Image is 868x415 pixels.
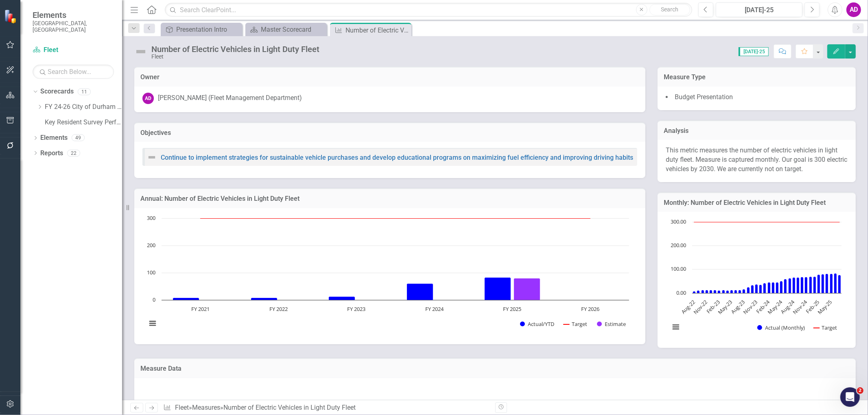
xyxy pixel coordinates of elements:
img: Not Defined [134,45,147,58]
button: Search [649,4,690,15]
path: Oct-22, 13. Actual (Monthly). [702,290,704,293]
a: Fleet [175,404,189,411]
div: » » [163,403,489,413]
div: Number of Electric Vehicles in Light Duty Fleet [345,25,409,35]
text: Target [572,320,587,328]
button: Show Actual/YTD [520,321,555,328]
text: FY 2024 [425,305,444,313]
text: 300 [147,214,155,222]
path: Feb-25, 78. Actual (Monthly). [818,275,820,293]
div: 49 [72,135,85,141]
div: Number of Electric Vehicles in Light Duty Fleet [223,404,356,411]
text: Nov-22 [692,298,709,315]
small: [GEOGRAPHIC_DATA], [GEOGRAPHIC_DATA] [33,20,114,33]
path: Aug-22, 8. Actual (Monthly). [693,291,696,293]
path: Aug-24, 66. Actual (Monthly). [793,278,796,293]
text: Aug-22 [680,298,697,315]
text: Aug-23 [729,298,746,315]
path: Dec-23, 36. Actual (Monthly). [759,285,762,293]
a: Continue to implement strategies for sustainable vehicle purchases and develop educational progra... [161,154,633,161]
g: Actual (Monthly), series 1 of 2. Bar series with 36 bars. [693,274,841,293]
text: Actual/YTD [528,320,554,328]
path: Mar-24, 45. Actual (Monthly). [772,282,775,293]
path: FY 2025 , 83. Actual/YTD. [485,277,511,300]
div: [DATE]-25 [719,5,800,15]
text: 0 [153,296,155,303]
path: Jul-23, 13. Actual (Monthly). [739,290,741,293]
img: Not Defined [147,152,157,162]
path: Jun-23, 13. Actual (Monthly). [735,290,737,293]
button: [DATE]-25 [716,2,802,17]
path: Mar-25, 80. Actual (Monthly). [822,274,824,293]
text: Nov-23 [741,298,759,315]
input: Search Below... [33,65,114,79]
a: Reports [40,149,63,158]
a: Key Resident Survey Performance Scorecard [45,118,122,127]
text: May-24 [766,298,784,316]
path: Jun-24, 60. Actual (Monthly). [784,279,787,293]
text: May-23 [716,298,734,316]
text: May-25 [816,298,833,316]
button: AD [846,2,861,17]
path: Dec-22, 13. Actual (Monthly). [710,290,713,293]
span: Elements [33,10,114,20]
path: Jul-25, 77. Actual (Monthly). [838,275,841,293]
path: Sep-22, 11. Actual (Monthly). [697,291,700,293]
div: AD [142,93,154,104]
g: Target, series 2 of 3. Line with 6 data points. [199,217,592,220]
path: Sep-24, 66. Actual (Monthly). [797,278,800,293]
path: Nov-23, 37. Actual (Monthly). [755,285,758,293]
path: Jan-24, 42. Actual (Monthly). [763,283,766,293]
div: Number of Electric Vehicles in Light Duty Fleet [151,45,319,54]
a: Measures [192,404,220,411]
h3: Objectives [140,129,639,137]
text: Actual (Monthly) [765,324,805,331]
path: FY 2024, 60. Actual/YTD. [407,283,433,300]
a: Scorecards [40,87,74,96]
path: Aug-23, 16. Actual (Monthly). [743,289,746,293]
div: 11 [78,88,91,95]
text: FY 2023 [347,305,365,313]
text: 100.00 [671,265,686,272]
div: [PERSON_NAME] (Fleet Management Department) [158,93,302,103]
h3: Measure Type [664,74,850,81]
div: Master Scorecard [261,24,325,35]
path: May-24, 51. Actual (Monthly). [780,281,783,293]
h3: Annual: Number of Electric Vehicles in Light Duty Fleet [140,195,639,202]
text: FY 2025 [503,305,521,313]
text: Target [822,324,837,331]
text: Feb-24 [754,298,772,315]
a: Master Scorecard [247,24,325,35]
span: [DATE]-25 [739,47,769,56]
button: Show Target [564,321,588,328]
iframe: Intercom live chat [840,387,860,407]
h3: Analysis [664,127,850,135]
path: May-23, 13. Actual (Monthly). [730,290,733,293]
span: Budget Presentation [675,93,733,101]
svg: Interactive chart [142,214,633,336]
path: Jul-24, 63. Actual (Monthly). [789,278,791,293]
text: 200.00 [671,241,686,249]
button: View chart menu, Chart [146,317,158,329]
text: Feb-25 [805,298,821,315]
p: This metric measures the number of electric vehicles in light duty fleet. Measure is captured mon... [666,146,848,174]
span: Search [661,6,678,13]
button: Show Actual (Monthly) [757,324,805,331]
h3: Owner [140,74,639,81]
text: 300.00 [671,218,686,225]
div: Chart. Highcharts interactive chart. [142,214,637,336]
path: Oct-24, 67. Actual (Monthly). [801,277,804,293]
text: Aug-24 [779,298,796,315]
button: View chart menu, Chart [670,321,682,332]
path: Feb-24, 45. Actual (Monthly). [768,282,771,293]
h3: Monthly: Number of Electric Vehicles in Light Duty Fleet [664,199,850,206]
a: FY 24-26 City of Durham Strategic Plan [45,102,122,112]
path: Jan-23, 13. Actual (Monthly). [714,290,717,293]
path: Apr-23, 12. Actual (Monthly). [726,291,729,293]
button: Show Estimate [597,321,626,328]
path: Sep-23, 25. Actual (Monthly). [747,287,750,293]
a: Fleet [33,46,114,55]
path: Jan-25, 70. Actual (Monthly). [813,277,816,293]
span: 2 [857,387,864,394]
